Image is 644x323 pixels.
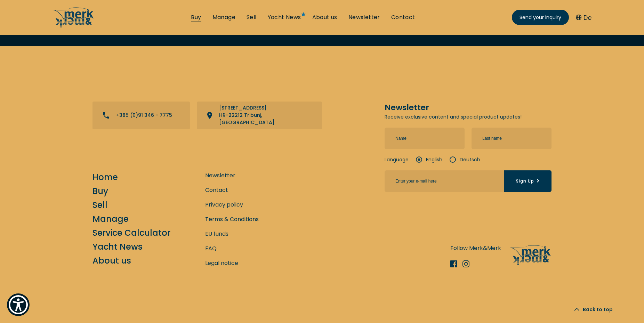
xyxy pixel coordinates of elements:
[520,14,561,21] span: Send your inquiry
[462,260,475,267] a: Instagram
[53,22,94,30] a: /
[385,128,465,149] input: Name
[449,156,480,163] label: Deutsch
[92,241,143,253] a: Yacht News
[92,199,107,211] a: Sell
[391,14,415,21] a: Contact
[191,14,201,21] a: Buy
[472,128,552,149] input: Last name
[510,259,552,267] a: /
[205,259,238,267] a: Legal notice
[197,102,322,129] a: View directions on a map - opens in new tab
[512,10,569,25] a: Send your inquiry
[205,215,259,224] a: Terms & Conditions
[205,229,228,238] a: EU funds
[92,185,108,197] a: Buy
[92,213,129,225] a: Manage
[205,186,228,194] a: Contact
[205,171,235,180] a: Newsletter
[116,112,172,119] p: +385 (0)91 346 - 7775
[385,170,504,192] input: Sign Up
[564,296,623,323] button: Back to top
[268,14,301,21] a: Yacht News
[247,14,257,21] a: Sell
[348,14,380,21] a: Newsletter
[205,244,217,253] a: FAQ
[205,200,243,209] a: Privacy policy
[385,102,552,113] h5: Newsletter
[450,244,501,252] p: Follow Merk&Merk
[92,255,131,267] a: About us
[576,13,591,22] button: De
[416,156,442,163] label: English
[385,113,552,121] p: Receive exclusive content and special product updates!
[504,170,552,192] button: Sign Up
[92,227,170,239] a: Service Calculator
[92,171,118,183] a: Home
[312,14,337,21] a: About us
[385,156,409,163] strong: Language
[450,260,462,267] a: Facebook
[7,293,30,316] button: Show Accessibility Preferences
[212,14,235,21] a: Manage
